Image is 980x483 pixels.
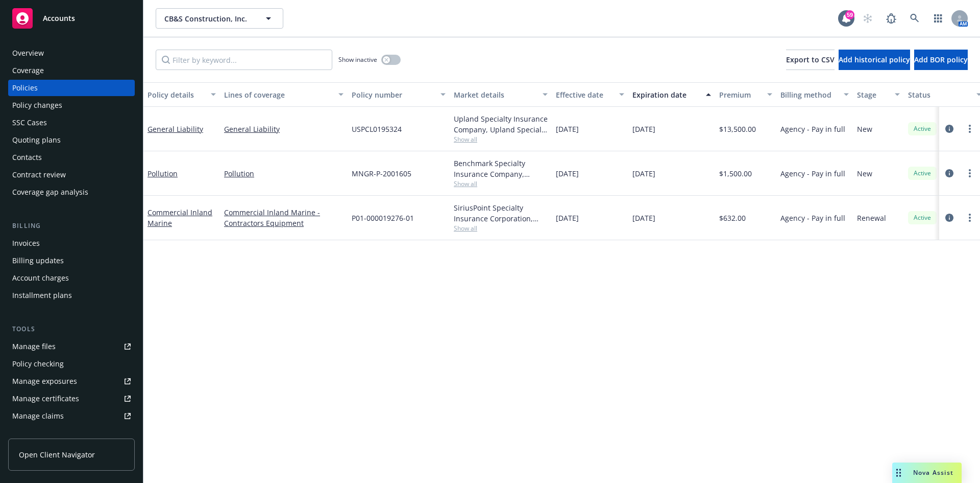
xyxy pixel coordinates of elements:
div: Contract review [12,167,66,183]
span: Active [912,124,933,133]
span: Active [912,213,933,222]
span: Open Client Navigator [19,449,95,460]
div: Billing method [780,89,838,100]
a: Billing updates [8,252,135,269]
div: Installment plans [12,287,72,304]
div: Drag to move [892,463,905,483]
a: more [964,212,976,224]
span: MNGR-P-2001605 [352,168,411,179]
div: Manage certificates [12,390,79,407]
span: Show inactive [338,55,377,64]
div: Policy details [148,89,205,100]
div: Policy checking [12,356,64,372]
a: Commercial Inland Marine - Contractors Equipment [224,207,344,228]
div: Premium [719,89,761,100]
div: Contacts [12,149,42,166]
span: Export to CSV [786,55,835,64]
a: Pollution [148,169,178,178]
a: Coverage [8,62,135,79]
button: Add BOR policy [914,50,968,70]
div: Policy number [352,89,434,100]
div: Quoting plans [12,132,61,148]
div: 59 [845,10,854,19]
a: circleInformation [943,167,955,179]
a: Manage exposures [8,373,135,389]
div: Manage exposures [12,373,77,389]
a: Policy checking [8,356,135,372]
span: [DATE] [632,168,655,179]
span: Renewal [857,213,886,223]
a: Invoices [8,235,135,251]
span: Add BOR policy [914,55,968,64]
a: Search [904,8,925,29]
button: Expiration date [628,82,715,107]
a: Switch app [928,8,948,29]
a: more [964,167,976,179]
a: General Liability [224,124,344,134]
span: Agency - Pay in full [780,213,845,223]
div: Market details [454,89,536,100]
div: Lines of coverage [224,89,332,100]
a: more [964,123,976,135]
div: Policies [12,80,38,96]
div: Manage claims [12,408,64,424]
span: New [857,124,872,134]
div: Coverage [12,62,44,79]
a: SSC Cases [8,114,135,131]
span: [DATE] [632,124,655,134]
span: Nova Assist [913,468,953,477]
a: Installment plans [8,287,135,304]
div: Expiration date [632,89,700,100]
button: Add historical policy [839,50,910,70]
a: Report a Bug [881,8,901,29]
div: Overview [12,45,44,61]
span: Agency - Pay in full [780,124,845,134]
a: General Liability [148,124,203,134]
span: $13,500.00 [719,124,756,134]
a: Quoting plans [8,132,135,148]
div: Account charges [12,270,69,286]
span: Agency - Pay in full [780,168,845,179]
div: SSC Cases [12,114,47,131]
span: New [857,168,872,179]
button: Effective date [552,82,628,107]
span: USPCL0195324 [352,124,402,134]
a: Manage BORs [8,425,135,442]
a: Contract review [8,167,135,183]
div: Stage [857,89,889,100]
div: Policy changes [12,97,62,113]
a: Account charges [8,270,135,286]
a: Contacts [8,149,135,166]
div: Invoices [12,235,40,251]
div: Billing updates [12,252,64,269]
span: [DATE] [556,213,579,223]
button: Export to CSV [786,50,835,70]
div: Coverage gap analysis [12,184,88,200]
div: Manage files [12,338,56,355]
a: Manage files [8,338,135,355]
div: Billing [8,221,135,231]
a: Overview [8,45,135,61]
a: Policy changes [8,97,135,113]
button: Stage [853,82,904,107]
span: [DATE] [632,213,655,223]
button: Market details [450,82,552,107]
span: CB&S Construction, Inc. [164,13,253,24]
button: Policy number [348,82,450,107]
span: Active [912,169,933,178]
div: SiriusPoint Specialty Insurance Corporation, SiriusPoint, Distinguished Programs Group, LLC [454,202,548,224]
span: Add historical policy [839,55,910,64]
a: Commercial Inland Marine [148,208,212,228]
div: Manage BORs [12,425,60,442]
span: Show all [454,135,548,144]
input: Filter by keyword... [156,50,332,70]
a: Start snowing [857,8,878,29]
span: $1,500.00 [719,168,752,179]
button: Nova Assist [892,463,962,483]
span: [DATE] [556,168,579,179]
div: Benchmark Specialty Insurance Company, Benchmark Insurance Group, Amwins [454,158,548,179]
button: Policy details [143,82,220,107]
div: Status [908,89,970,100]
div: Effective date [556,89,613,100]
